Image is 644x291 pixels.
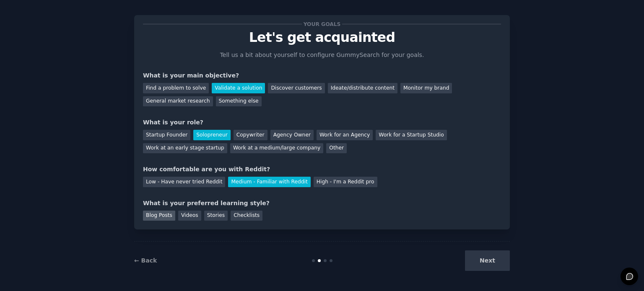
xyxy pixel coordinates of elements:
[376,130,447,140] div: Work for a Startup Studio
[302,20,342,28] span: Your goals
[143,130,190,140] div: Startup Founder
[234,130,267,140] div: Copywriter
[143,71,501,80] div: What is your main objective?
[231,211,262,221] div: Checklists
[400,83,452,93] div: Monitor my brand
[143,83,209,93] div: Find a problem to solve
[270,130,314,140] div: Agency Owner
[216,51,428,59] p: Tell us a bit about yourself to configure GummySearch for your goals.
[143,118,501,127] div: What is your role?
[178,211,201,221] div: Videos
[228,177,310,187] div: Medium - Familiar with Reddit
[143,177,225,187] div: Low - Have never tried Reddit
[193,130,230,140] div: Solopreneur
[326,143,347,154] div: Other
[134,257,157,264] a: ← Back
[143,199,501,208] div: What is your preferred learning style?
[143,96,213,107] div: General market research
[268,83,325,93] div: Discover customers
[317,130,373,140] div: Work for an Agency
[143,30,501,45] p: Let's get acquainted
[314,177,377,187] div: High - I'm a Reddit pro
[328,83,397,93] div: Ideate/distribute content
[204,211,228,221] div: Stories
[143,165,501,174] div: How comfortable are you with Reddit?
[212,83,265,93] div: Validate a solution
[216,96,262,107] div: Something else
[143,211,175,221] div: Blog Posts
[143,143,227,154] div: Work at an early stage startup
[230,143,323,154] div: Work at a medium/large company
